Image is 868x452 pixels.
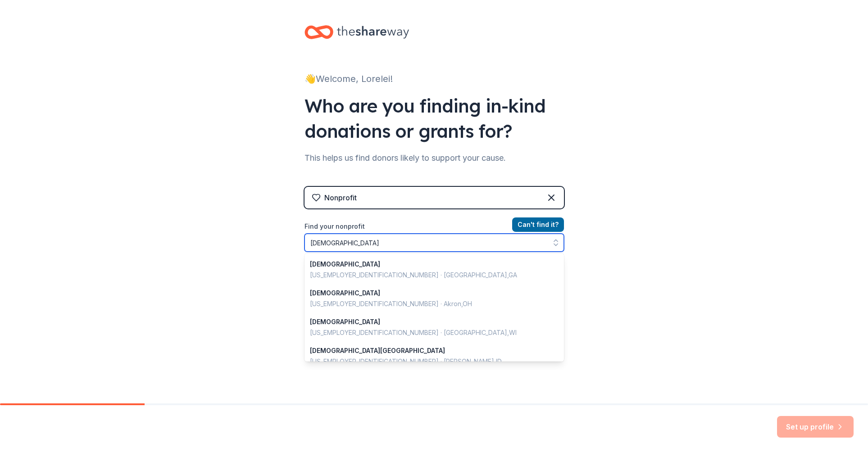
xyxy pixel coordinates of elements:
div: [US_EMPLOYER_IDENTIFICATION_NUMBER] · [PERSON_NAME] , ID [310,356,548,367]
div: [DEMOGRAPHIC_DATA] [310,316,548,327]
div: [DEMOGRAPHIC_DATA] [310,259,548,270]
div: [US_EMPLOYER_IDENTIFICATION_NUMBER] · [GEOGRAPHIC_DATA] , WI [310,327,548,338]
div: [DEMOGRAPHIC_DATA][GEOGRAPHIC_DATA] [310,345,548,356]
div: [DEMOGRAPHIC_DATA] [310,288,548,298]
input: Search by name, EIN, or city [304,234,564,252]
div: [US_EMPLOYER_IDENTIFICATION_NUMBER] · Akron , OH [310,298,548,309]
div: [US_EMPLOYER_IDENTIFICATION_NUMBER] · [GEOGRAPHIC_DATA] , GA [310,270,548,280]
